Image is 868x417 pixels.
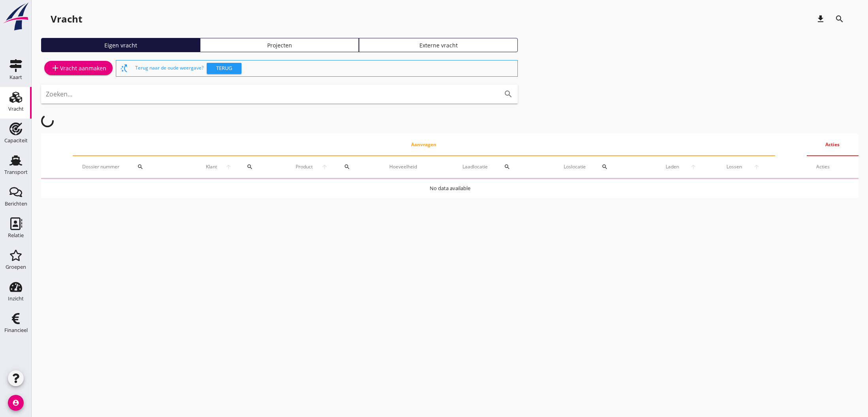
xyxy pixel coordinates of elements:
div: Vracht aanmaken [51,63,106,73]
td: No data available [41,179,859,198]
i: account_circle [8,395,24,411]
i: search [137,164,143,170]
i: arrow_upward [748,164,766,170]
img: logo-small.a267ee39.svg [2,2,30,31]
i: search [504,89,513,99]
div: Relatie [8,233,24,238]
div: Capaciteit [4,138,28,143]
i: arrow_upward [221,164,236,170]
div: Vracht [8,106,24,111]
span: Klant [202,163,221,170]
i: search [602,164,608,170]
a: Eigen vracht [41,38,200,52]
div: Kaart [9,75,22,80]
div: Berichten [5,201,27,206]
div: Transport [4,170,28,175]
div: Eigen vracht [45,41,196,49]
i: search [835,14,844,24]
span: Lossen [721,163,748,170]
div: Dossier nummer [82,157,183,176]
th: Acties [807,134,859,156]
div: Acties [816,163,849,170]
div: Vracht [51,13,82,25]
div: Inzicht [8,296,24,301]
div: Groepen [6,264,26,270]
i: add [51,63,60,73]
div: Projecten [204,41,355,49]
a: Vracht aanmaken [44,61,113,75]
span: Product [291,163,317,170]
div: Loslocatie [564,157,641,176]
button: Terug [207,63,242,74]
i: search [247,164,253,170]
i: arrow_upward [317,164,332,170]
i: download [816,14,825,24]
th: Aanvragen [73,134,775,156]
i: arrow_upward [685,164,702,170]
span: Laden [660,163,685,170]
div: Externe vracht [362,41,514,49]
div: Hoeveelheid [389,163,443,170]
div: Terug naar de oude weergave? [135,60,514,76]
i: search [504,164,510,170]
a: Externe vracht [359,38,518,52]
div: Laadlocatie [462,157,545,176]
i: switch_access_shortcut [119,64,129,73]
input: Zoeken... [46,88,491,100]
i: search [344,164,350,170]
div: Terug [210,64,238,72]
div: Financieel [4,328,28,333]
a: Projecten [200,38,359,52]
